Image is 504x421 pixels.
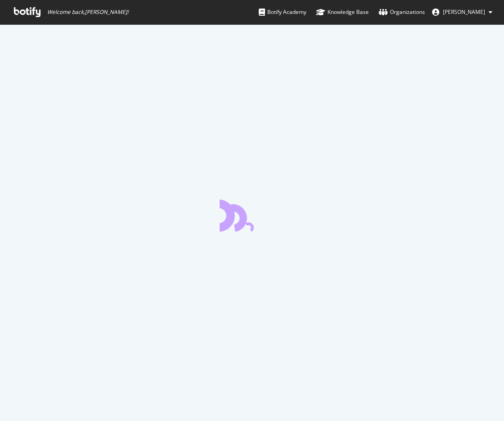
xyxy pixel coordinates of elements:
button: [PERSON_NAME] [425,5,500,19]
span: Eva Langelotti [443,8,485,16]
div: animation [220,199,284,232]
div: Knowledge Base [316,8,369,17]
div: Botify Academy [259,8,306,17]
div: Organizations [379,8,425,17]
span: Welcome back, [PERSON_NAME] ! [47,9,128,16]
